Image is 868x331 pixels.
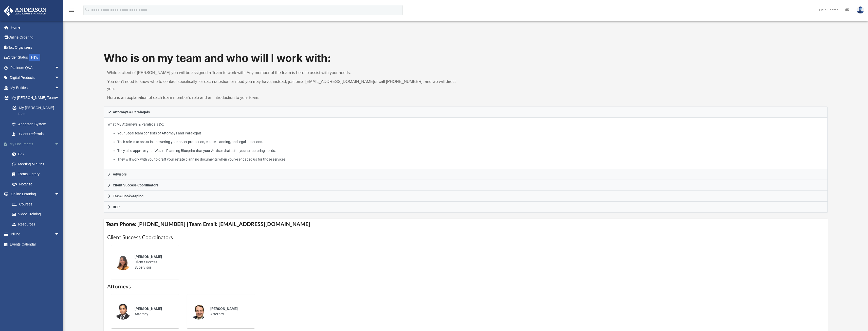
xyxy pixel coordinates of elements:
[117,148,824,154] li: They also approve your Wealth Planning Blueprint that your Advisor drafts for your structuring ne...
[104,219,828,230] h4: Team Phone: [PHONE_NUMBER] | Team Email: [EMAIL_ADDRESS][DOMAIN_NAME]
[104,202,828,213] a: BCP
[104,107,828,118] a: Attorneys & Paralegals
[4,239,67,249] a: Events Calendar
[7,103,62,119] a: My [PERSON_NAME] Team
[107,283,824,290] h1: Attorneys
[54,73,65,83] span: arrow_drop_down
[7,209,62,219] a: Video Training
[115,254,131,270] img: thumbnail
[4,73,67,83] a: Digital Productsarrow_drop_down
[54,63,65,73] span: arrow_drop_down
[131,303,175,320] div: Attorney
[117,139,824,145] li: Their role is to assist in answering your asset protection, estate planning, and legal questions.
[85,7,90,12] i: search
[2,6,48,16] img: Anderson Advisors Platinum Portal
[7,199,65,209] a: Courses
[4,42,67,53] a: Tax Organizers
[4,189,65,199] a: Online Learningarrow_drop_down
[4,63,67,73] a: Platinum Q&Aarrow_drop_down
[7,149,65,159] a: Box
[7,219,65,229] a: Resources
[207,303,251,320] div: Attorney
[7,169,65,179] a: Forms Library
[131,251,175,274] div: Client Success Supervisor
[107,121,824,163] p: What My Attorneys & Paralegals Do:
[4,139,67,149] a: My Documentsarrow_drop_down
[107,234,824,241] h1: Client Success Coordinators
[7,119,65,129] a: Anderson System
[210,307,238,311] span: [PERSON_NAME]
[135,255,162,259] span: [PERSON_NAME]
[107,78,462,92] p: You don’t need to know who to contact specifically for each question or need you may have; instea...
[54,139,65,149] span: arrow_drop_down
[68,10,75,13] a: menu
[54,83,65,93] span: arrow_drop_up
[104,118,828,169] div: Attorneys & Paralegals
[113,183,158,187] span: Client Success Coordinators
[4,53,67,63] a: Order StatusNEW
[107,94,462,101] p: Here is an explanation of each team member’s role and an introduction to your team.
[54,189,65,200] span: arrow_drop_down
[4,32,67,43] a: Online Ordering
[54,93,65,103] span: arrow_drop_down
[68,7,75,13] i: menu
[113,205,120,209] span: BCP
[117,130,824,136] li: Your Legal team consists of Attorneys and Paralegals.
[7,159,67,169] a: Meeting Minutes
[113,110,150,114] span: Attorneys & Paralegals
[4,22,67,32] a: Home
[305,79,374,84] a: [EMAIL_ADDRESS][DOMAIN_NAME]
[4,229,67,239] a: Billingarrow_drop_down
[4,93,65,103] a: My [PERSON_NAME] Teamarrow_drop_down
[29,54,40,61] div: NEW
[7,179,67,189] a: Notarize
[135,307,162,311] span: [PERSON_NAME]
[54,229,65,240] span: arrow_drop_down
[107,69,462,76] p: While a client of [PERSON_NAME] you will be assigned a Team to work with. Any member of the team ...
[857,6,864,14] img: User Pic
[104,180,828,191] a: Client Success Coordinators
[104,191,828,202] a: Tax & Bookkeeping
[7,129,65,139] a: Client Referrals
[4,83,67,93] a: My Entitiesarrow_drop_up
[104,169,828,180] a: Advisors
[117,156,824,163] li: They will work with you to draft your estate planning documents when you’ve engaged us for those ...
[104,51,828,66] h1: Who is on my team and who will I work with:
[113,172,127,176] span: Advisors
[191,303,207,320] img: thumbnail
[115,303,131,320] img: thumbnail
[113,194,143,198] span: Tax & Bookkeeping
